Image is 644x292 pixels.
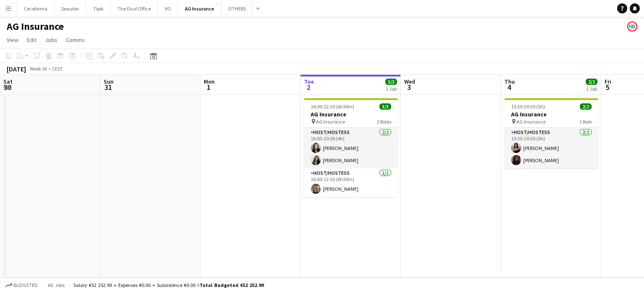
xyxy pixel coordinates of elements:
span: 15:30-20:30 (5h) [511,103,545,110]
button: Seauton [55,0,86,17]
span: 3/3 [379,103,391,110]
span: Mon [204,78,215,85]
h3: AG Insurance [504,110,598,118]
span: 1 [203,82,215,92]
h3: AG Insurance [304,110,398,118]
span: Fri [605,78,611,85]
app-job-card: 15:30-20:30 (5h)2/2AG Insurance AG Insurance1 RoleHost/Hostess2/215:30-20:30 (5h)[PERSON_NAME][PE... [504,98,598,168]
app-job-card: 16:00-22:30 (6h30m)3/3AG Insurance AG Insurance2 RolesHost/Hostess2/216:00-20:00 (4h)[PERSON_NAME... [304,98,398,197]
a: Jobs [42,34,61,45]
div: 1 Job [386,86,397,92]
div: Salary €52 252.99 + Expenses €0.00 + Subsistence €0.00 = [73,282,264,288]
span: Week 36 [28,66,49,72]
a: Edit [23,34,40,45]
button: Cecoforma [17,0,55,17]
span: 3/3 [385,79,397,85]
button: Tipik [86,0,111,17]
button: The Oval Office [111,0,158,17]
a: View [3,34,22,45]
span: 2/2 [580,103,592,110]
div: 1 Job [586,86,597,92]
app-card-role: Host/Hostess1/116:00-22:30 (6h30m)[PERSON_NAME] [304,168,398,197]
span: Wed [404,78,415,85]
span: 5 [603,82,611,92]
span: Sun [104,78,114,85]
span: 4 [503,82,515,92]
app-user-avatar: HR Team [627,21,637,32]
span: Jobs [45,36,57,44]
div: [DATE] [7,65,26,73]
span: 2/2 [586,79,597,85]
span: Tue [304,78,314,85]
span: Comms [66,36,85,44]
h1: AG Insurance [7,20,64,33]
span: Edit [27,36,36,44]
span: 1 Role [579,118,592,125]
span: All jobs [46,282,66,288]
span: Sat [3,78,13,85]
span: 2 Roles [377,118,391,125]
span: Total Budgeted €52 252.99 [200,282,264,288]
span: AG Insurance [316,118,345,125]
span: View [7,36,18,44]
button: VO [158,0,178,17]
div: CEST [52,66,63,72]
span: Thu [504,78,515,85]
span: 30 [2,82,13,92]
span: 16:00-22:30 (6h30m) [311,103,354,110]
span: AG Insurance [517,118,545,125]
span: 31 [102,82,114,92]
span: 3 [403,82,415,92]
button: Budgeted [4,281,39,290]
app-card-role: Host/Hostess2/215:30-20:30 (5h)[PERSON_NAME][PERSON_NAME] [504,128,598,168]
span: 2 [303,82,314,92]
app-card-role: Host/Hostess2/216:00-20:00 (4h)[PERSON_NAME][PERSON_NAME] [304,128,398,168]
span: Budgeted [13,282,38,288]
button: AG Insurance [178,0,221,17]
button: OTHERS [221,0,253,17]
a: Comms [62,34,88,45]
